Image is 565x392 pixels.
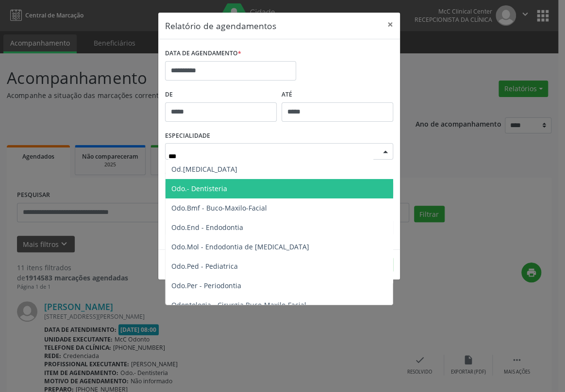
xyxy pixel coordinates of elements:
span: Odo.Per - Periodontia [171,281,241,290]
h5: Relatório de agendamentos [165,19,276,32]
label: ATÉ [282,87,393,102]
span: Od.[MEDICAL_DATA] [171,164,237,174]
span: Odo.End - Endodontia [171,223,243,232]
span: Odo.Mol - Endodontia de [MEDICAL_DATA] [171,242,309,251]
button: Close [381,13,400,36]
label: ESPECIALIDADE [165,129,210,144]
span: Odo.Ped - Pediatrica [171,261,238,271]
span: Odontologia - Cirurgia Buco-Maxilo-Facial [171,300,306,310]
label: DATA DE AGENDAMENTO [165,46,241,61]
span: Odo.- Dentisteria [171,184,227,193]
label: De [165,87,277,102]
span: Odo.Bmf - Buco-Maxilo-Facial [171,203,267,212]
